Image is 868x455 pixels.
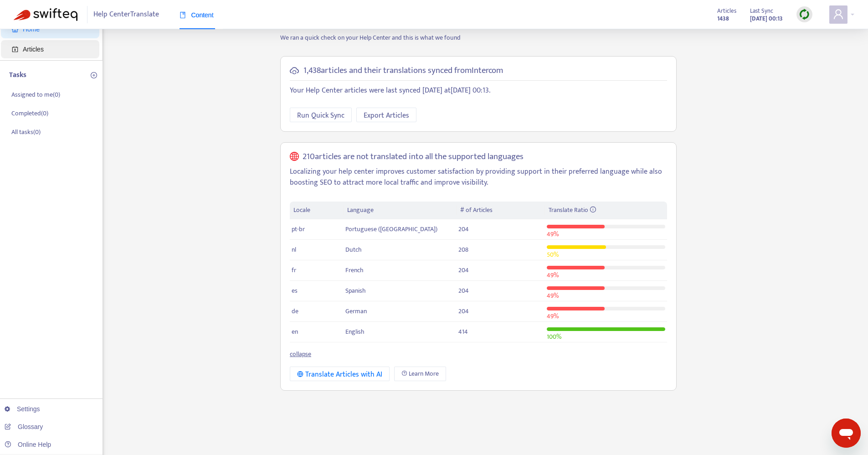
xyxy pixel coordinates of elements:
p: Localizing your help center improves customer satisfaction by providing support in their preferre... [290,166,667,188]
button: Export Articles [356,108,416,122]
p: We ran a quick check on your Help Center and this is what we found [273,33,683,42]
span: 204 [458,265,469,275]
span: English [345,326,365,337]
span: Articles [717,6,736,16]
span: Run Quick Sync [297,110,344,121]
span: Last Sync [750,6,773,16]
div: Translate Ratio [549,205,663,215]
a: Settings [5,405,40,413]
span: Dutch [345,244,362,255]
span: 204 [458,224,469,234]
span: 49 % [547,229,559,239]
button: Translate Articles with AI [290,367,390,381]
h5: 1,438 articles and their translations synced from Intercom [303,66,503,76]
strong: [DATE] 00:13 [750,14,783,24]
span: Content [180,11,214,19]
img: sync.dc5367851b00ba804db3.png [799,9,810,20]
span: fr [292,265,296,275]
th: Language [344,202,457,219]
span: French [345,265,364,275]
span: 204 [458,306,469,316]
p: Your Help Center articles were last synced [DATE] at [DATE] 00:13 . [290,85,667,96]
th: Locale [290,202,344,219]
span: Spanish [345,285,366,296]
span: global [290,152,299,162]
img: Swifteq [14,8,77,21]
p: Assigned to me ( 0 ) [11,90,60,99]
div: Translate Articles with AI [297,369,382,380]
span: pt-br [292,224,305,234]
span: 49 % [547,311,559,321]
span: es [292,285,298,296]
span: 49 % [547,270,559,280]
span: German [345,306,367,316]
span: 49 % [547,290,559,301]
span: user [833,9,844,20]
span: en [292,326,298,337]
a: Glossary [5,423,43,430]
span: plus-circle [91,72,97,78]
span: account-book [12,46,18,52]
span: cloud-sync [290,66,299,75]
p: All tasks ( 0 ) [11,127,41,137]
span: Home [23,26,40,33]
p: Tasks [9,70,26,81]
span: Export Articles [364,110,409,121]
span: de [292,306,298,316]
a: Online Help [5,441,51,448]
span: 208 [458,244,468,255]
strong: 1438 [717,14,729,24]
h5: 210 articles are not translated into all the supported languages [303,152,524,162]
span: 204 [458,285,469,296]
span: 50 % [547,249,559,260]
p: Completed ( 0 ) [11,109,48,118]
button: Run Quick Sync [290,108,352,122]
span: Articles [23,46,44,53]
iframe: Button to launch messaging window, conversation in progress [832,419,861,448]
span: Learn More [409,369,439,379]
span: 100 % [547,331,561,342]
a: Learn More [394,367,446,381]
span: 414 [458,326,468,337]
a: collapse [290,349,311,359]
span: nl [292,244,296,255]
span: Portuguese ([GEOGRAPHIC_DATA]) [345,224,437,234]
th: # of Articles [457,202,544,219]
span: book [180,12,186,18]
span: Help Center Translate [93,6,159,23]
